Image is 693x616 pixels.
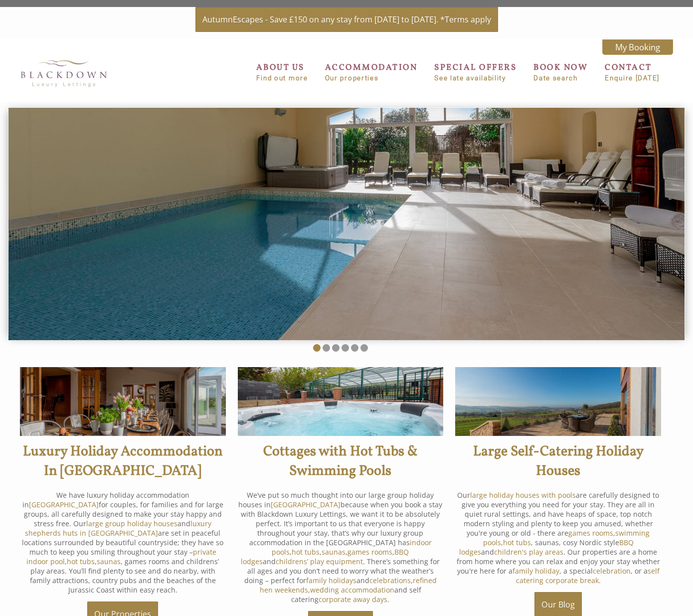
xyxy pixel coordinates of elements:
[241,547,409,566] a: BBQ lodges
[473,442,644,481] strong: Large Self-Catering Holiday Houses
[533,62,588,82] a: BOOK NOWDate search
[503,538,531,547] a: hot tubs
[195,7,498,32] a: AutumnEscapes - Save £150 on any stay from [DATE] to [DATE]. *Terms apply
[516,566,660,585] a: self catering corporate break
[272,538,432,557] a: indoor pools
[306,576,356,585] a: family holidays
[568,528,613,538] a: games rooms
[470,490,576,500] a: large holiday houses with pools
[26,547,216,566] a: private indoor pool
[483,528,650,547] a: swimming pools
[322,547,346,557] a: saunas
[369,576,411,585] a: celebrations
[310,585,394,595] a: wedding accommodation
[86,519,177,528] a: large group holiday houses
[434,74,517,82] small: See late availability
[292,547,320,557] a: hot tubs
[605,62,660,82] a: CONTACTEnquire [DATE]
[325,74,418,82] small: Our properties
[256,74,308,82] small: Find out more
[29,500,99,509] a: [GEOGRAPHIC_DATA]
[25,519,211,538] a: luxury shepherds huts in [GEOGRAPHIC_DATA]
[20,490,226,595] p: We have luxury holiday accommodation in for couples, for families and for large groups, all caref...
[605,74,660,82] small: Enquire [DATE]
[23,442,223,481] strong: Luxury Holiday Accommodation In [GEOGRAPHIC_DATA]
[276,557,363,566] a: childrens’ play equipment
[513,566,559,576] a: family holiday
[97,557,121,566] a: saunas
[238,490,444,604] p: We’ve put so much thought into our large group holiday houses in because when you book a stay wit...
[67,557,95,566] a: hot tubs
[494,547,563,557] a: children's play areas
[319,595,387,604] a: corporate away days
[459,538,634,557] a: BBQ lodges
[256,62,308,82] a: ABOUT USFind out more
[434,62,517,82] a: SPECIAL OFFERSSee late availability
[14,54,114,92] img: Blackdown Luxury Lettings
[533,74,588,82] small: Date search
[455,490,661,585] p: Our are carefully designed to give you everything you need for your stay. They are all in quiet r...
[263,442,418,481] strong: Cottages with Hot Tubs & Swimming Pools
[260,576,437,595] a: refined hen weekends
[347,547,392,557] a: games rooms
[238,367,444,436] img: Lower Leigh
[271,500,341,509] a: [GEOGRAPHIC_DATA]
[602,39,673,55] a: My Booking
[325,62,418,82] a: ACCOMMODATIONOur properties
[593,566,631,576] a: celebration
[455,367,661,436] img: Blackdown Luxury Lettings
